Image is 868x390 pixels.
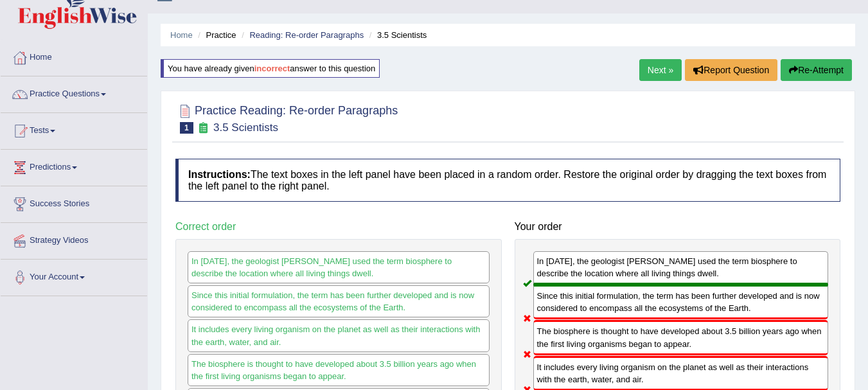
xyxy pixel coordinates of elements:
[195,29,236,41] li: Practice
[1,76,147,109] a: Practice Questions
[170,30,193,40] a: Home
[197,122,210,134] small: Exam occurring question
[366,29,427,41] li: 3.5 Scientists
[254,64,290,73] b: incorrect
[188,251,490,283] div: In [DATE], the geologist [PERSON_NAME] used the term biosphere to describe the location where all...
[1,113,147,145] a: Tests
[188,169,251,180] b: Instructions:
[533,251,829,285] div: In [DATE], the geologist [PERSON_NAME] used the term biosphere to describe the location where all...
[1,223,147,255] a: Strategy Videos
[639,59,682,81] a: Next »
[161,59,380,78] div: You have already given answer to this question
[175,221,502,233] h4: Correct order
[213,121,278,134] small: 3.5 Scientists
[175,102,398,134] h2: Practice Reading: Re-order Paragraphs
[175,159,840,202] h4: The text boxes in the left panel have been placed in a random order. Restore the original order b...
[685,59,777,81] button: Report Question
[188,285,490,317] div: Since this initial formulation, the term has been further developed and is now considered to enco...
[188,354,490,386] div: The biosphere is thought to have developed about 3.5 billion years ago when the first living orga...
[533,320,829,355] div: The biosphere is thought to have developed about 3.5 billion years ago when the first living orga...
[1,186,147,218] a: Success Stories
[1,260,147,292] a: Your Account
[1,40,147,72] a: Home
[1,150,147,182] a: Predictions
[533,285,829,319] div: Since this initial formulation, the term has been further developed and is now considered to enco...
[188,319,490,351] div: It includes every living organism on the planet as well as their interactions with the earth, wat...
[515,221,841,233] h4: Your order
[249,30,364,40] a: Reading: Re-order Paragraphs
[781,59,852,81] button: Re-Attempt
[180,122,193,134] span: 1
